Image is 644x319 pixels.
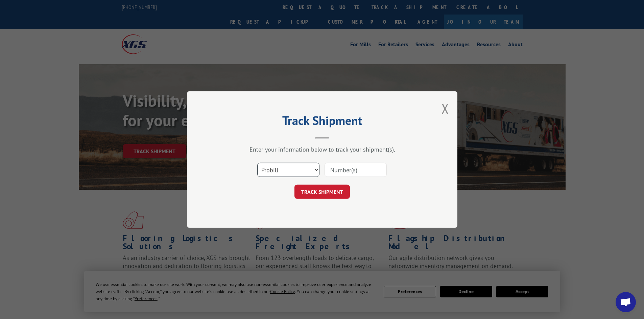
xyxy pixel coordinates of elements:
button: Close modal [442,100,449,117]
h2: Track Shipment [221,116,424,129]
div: Enter your information below to track your shipment(s). [221,145,424,153]
button: TRACK SHIPMENT [294,185,350,199]
input: Number(s) [325,163,387,177]
a: Open chat [616,292,636,312]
